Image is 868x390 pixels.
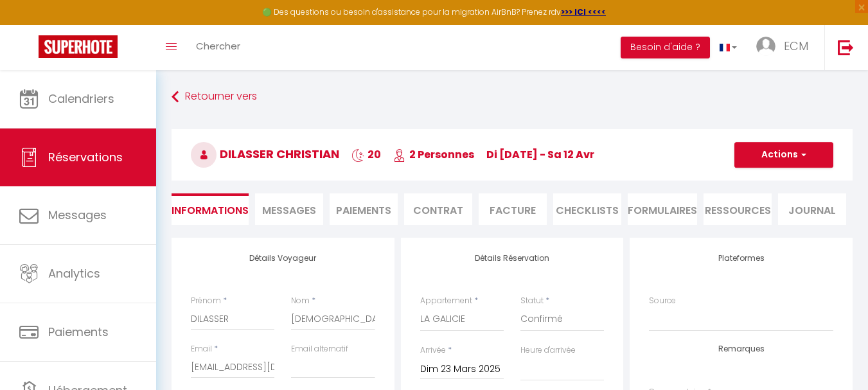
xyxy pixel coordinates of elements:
li: Journal [778,193,846,225]
label: Appartement [420,295,472,307]
span: 20 [351,147,381,162]
label: Prénom [191,295,221,307]
span: DILASSER Christian [191,146,339,162]
h4: Détails Réservation [420,254,605,263]
label: Statut [520,295,544,307]
span: Réservations [48,149,123,165]
img: logout [838,39,854,55]
span: Analytics [48,265,100,281]
label: Email alternatif [291,343,348,355]
span: Messages [262,203,316,218]
img: Super Booking [39,35,118,58]
a: ... ECM [747,25,824,70]
label: Email [191,343,212,355]
label: Heure d'arrivée [520,344,576,357]
span: Calendriers [48,91,114,107]
li: Facture [479,193,547,225]
a: Retourner vers [172,85,853,109]
span: di [DATE] - sa 12 Avr [486,147,594,162]
button: Besoin d'aide ? [621,37,710,58]
li: Informations [172,193,249,225]
li: Contrat [404,193,472,225]
span: Paiements [48,324,109,340]
label: Nom [291,295,310,307]
h4: Remarques [649,344,833,353]
label: Arrivée [420,344,446,357]
img: ... [756,37,775,56]
label: Source [649,295,676,307]
li: CHECKLISTS [553,193,621,225]
span: Chercher [196,39,240,53]
li: Ressources [704,193,772,225]
span: ECM [784,38,808,54]
li: FORMULAIRES [628,193,697,225]
a: Chercher [186,25,250,70]
a: >>> ICI <<<< [561,6,606,17]
span: 2 Personnes [393,147,474,162]
button: Actions [734,142,833,168]
span: Messages [48,207,107,223]
h4: Détails Voyageur [191,254,375,263]
li: Paiements [330,193,398,225]
h4: Plateformes [649,254,833,263]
